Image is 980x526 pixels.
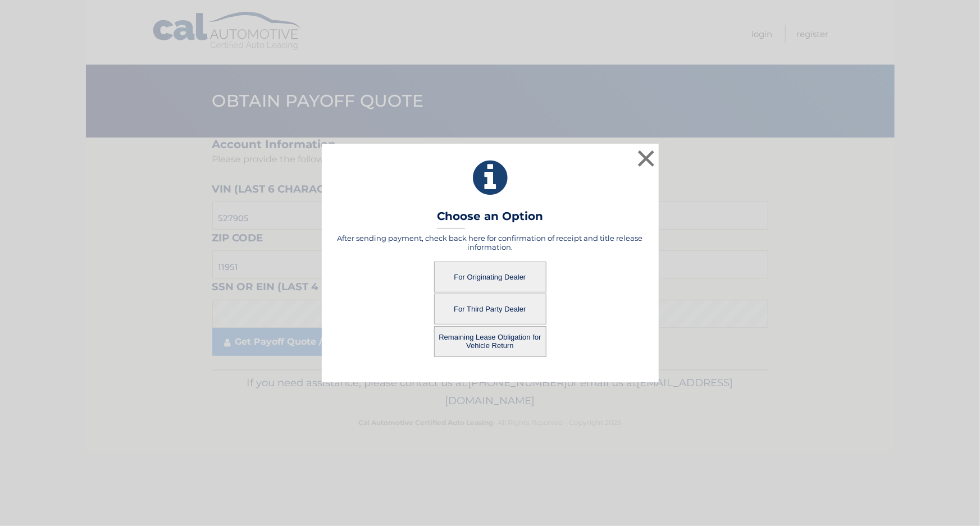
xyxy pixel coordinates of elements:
[635,147,658,170] button: ×
[434,326,546,357] button: Remaining Lease Obligation for Vehicle Return
[434,294,546,324] button: For Third Party Dealer
[336,234,645,251] h5: After sending payment, check back here for confirmation of receipt and title release information.
[434,262,546,292] button: For Originating Dealer
[437,209,543,229] h3: Choose an Option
